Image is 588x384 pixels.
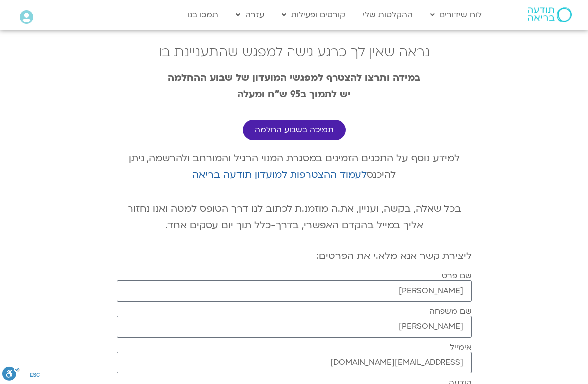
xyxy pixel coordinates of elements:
[277,5,350,24] a: קורסים ופעילות
[429,307,472,316] label: שם משפחה
[192,168,367,181] a: לעמוד ההצטרפות למועדון תודעה בריאה
[358,5,418,24] a: ההקלטות שלי
[440,271,472,280] label: שם פרטי
[450,343,472,352] label: אימייל
[255,126,334,134] span: תמיכה בשבוע החלמה
[231,5,269,24] a: עזרה
[528,7,572,22] img: תודעה בריאה
[117,280,472,302] input: שם פרטי
[243,120,346,140] a: תמיכה בשבוע החלמה
[425,5,487,24] a: לוח שידורים
[117,251,472,261] h2: ליצירת קשר אנא מלא.י את הפרטים:
[117,316,472,337] input: שם משפחה
[117,45,472,60] h2: נראה שאין לך כרגע גישה למפגש שהתעניינת בו
[117,150,472,183] p: למידע נוסף על התכנים הזמינים במסגרת המנוי הרגיל והמורחב ולהרשמה, ניתן להיכנס
[168,71,420,101] strong: במידה ותרצו להצטרף למפגשי המועדון של שבוע ההחלמה יש לתמוך ב95 ש״ח ומעלה
[182,5,223,24] a: תמכו בנו
[117,352,472,373] input: אימייל
[117,201,472,234] p: בכל שאלה, בקשה, ועניין, את.ה מוזמנ.ת לכתוב לנו דרך הטופס למטה ואנו נחזור אליך במייל בהקדם האפשרי,...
